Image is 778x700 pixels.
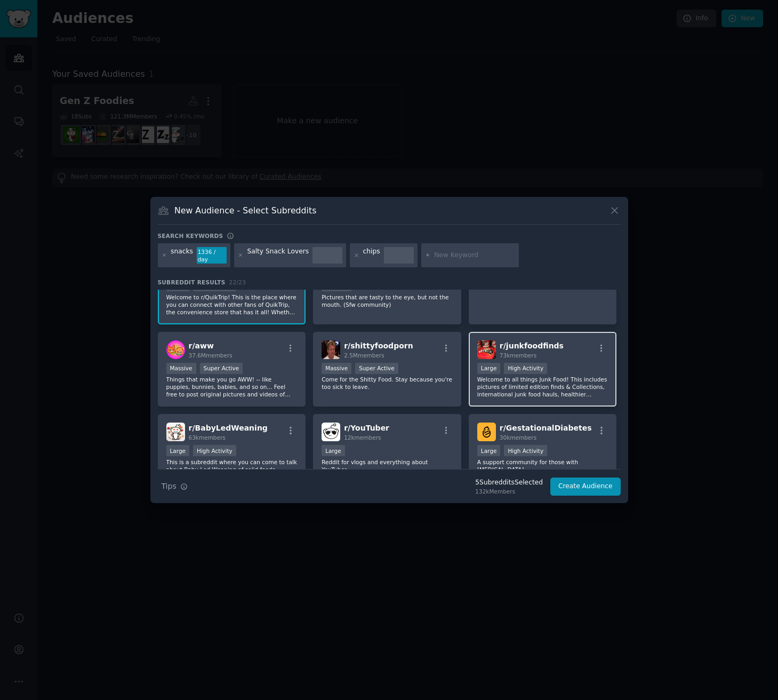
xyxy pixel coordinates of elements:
div: High Activity [504,445,547,456]
span: r/ shittyfoodporn [344,341,413,350]
p: A support community for those with [MEDICAL_DATA]. [477,458,608,473]
p: Things that make you go AWW! -- like puppies, bunnies, babies, and so on... Feel free to post ori... [166,376,298,398]
span: Subreddit Results [158,279,226,286]
div: Large [166,445,190,456]
img: aww [166,340,185,359]
img: BabyLedWeaning [166,423,185,441]
span: 63k members [189,434,226,441]
span: 73k members [500,352,536,359]
p: Pictures that are tasty to the eye, but not the mouth. (Sfw community) [322,293,453,308]
span: r/ GestationalDiabetes [500,424,592,432]
div: snacks [171,247,193,264]
div: 5 Subreddit s Selected [475,478,543,488]
span: 37.6M members [189,352,232,359]
span: 2.5M members [344,352,384,359]
p: This is a subreddit where you can come to talk about Baby-Led Weaning of solid foods. Welcome! [166,458,298,481]
img: YouTuber [322,423,340,441]
div: 132k Members [475,488,543,495]
img: GestationalDiabetes [477,423,496,441]
div: Super Active [200,363,243,374]
span: 22 / 23 [229,279,246,285]
div: High Activity [193,445,236,456]
div: Massive [322,363,351,374]
div: Super Active [355,363,398,374]
img: shittyfoodporn [322,340,340,359]
img: junkfoodfinds [477,340,496,359]
div: Large [477,445,501,456]
p: Welcome to r/QuikTrip! This is the place where you can connect with other fans of QuikTrip, the c... [166,293,298,316]
p: Reddit for vlogs and everything about YouTuber [322,458,453,473]
div: Large [322,445,345,456]
div: Large [477,363,501,374]
h3: New Audience - Select Subreddits [174,205,316,216]
span: r/ BabyLedWeaning [189,424,268,432]
div: High Activity [504,363,547,374]
div: 1336 / day [197,247,227,264]
button: Create Audience [550,478,621,496]
div: Salty Snack Lovers [247,247,309,264]
input: New Keyword [434,251,515,260]
p: Come for the Shitty Food. Stay because you're too sick to leave. [322,376,453,391]
button: Tips [158,477,191,496]
h3: Search keywords [158,232,223,240]
span: Tips [162,481,177,492]
span: r/ YouTuber [344,424,389,432]
div: chips [363,247,380,264]
span: 30k members [500,434,536,441]
span: r/ aww [189,341,214,350]
span: 12k members [344,434,381,441]
span: r/ junkfoodfinds [500,341,564,350]
div: Massive [166,363,196,374]
p: Welcome to all things Junk Food! This includes pictures of limited edition finds & Collections, i... [477,376,608,398]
